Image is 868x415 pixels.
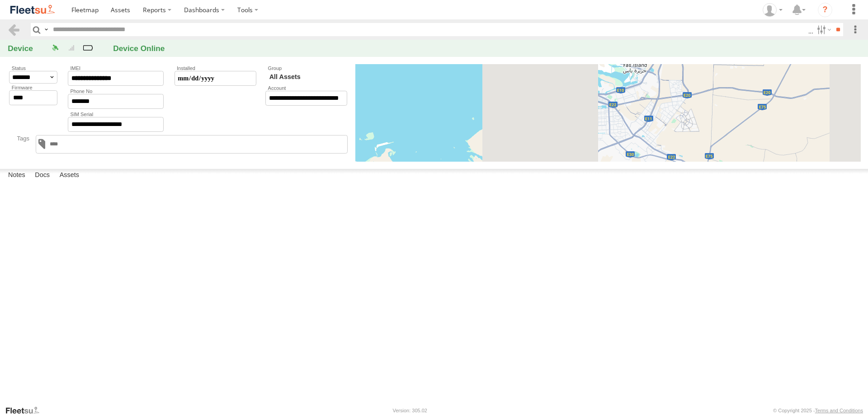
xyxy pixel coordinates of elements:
[80,42,95,53] div: 0.19
[30,169,54,182] label: Docs
[55,169,84,182] label: Assets
[818,3,832,17] i: ?
[4,169,30,182] label: Notes
[266,71,347,83] span: All Assets
[759,3,786,17] div: Muhammad Babar Raza
[265,65,347,71] label: Group
[393,408,427,413] div: Version: 305.02
[68,112,164,117] label: SIM Serial
[773,408,863,413] div: © Copyright 2025 -
[9,85,57,90] label: Firmware
[64,42,79,53] div: 5
[9,65,57,71] label: Status
[813,23,833,36] label: Search Filter Options
[42,23,50,36] label: Search Query
[68,65,164,71] label: IMEI
[9,4,56,16] img: fleetsu-logo-horizontal.svg
[815,408,863,413] a: Terms and Conditions
[5,406,47,415] a: Visit our Website
[265,85,347,91] label: Account
[7,23,20,36] a: Back to previous Page
[68,89,164,94] label: Phone No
